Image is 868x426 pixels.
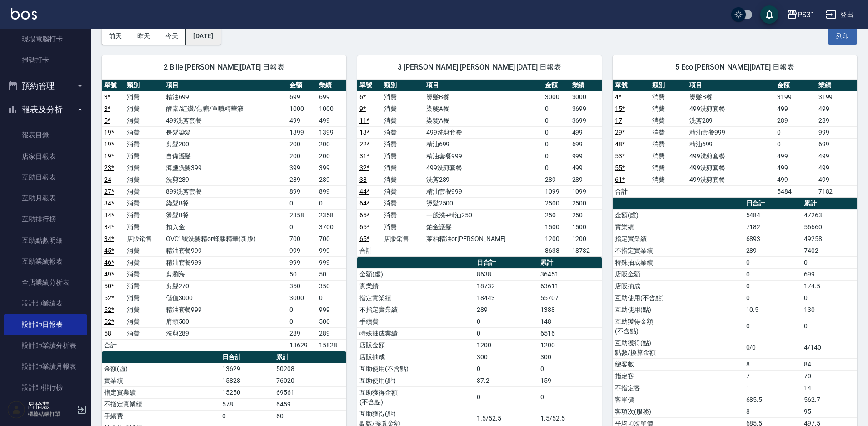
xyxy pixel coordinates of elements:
[357,280,474,292] td: 實業績
[543,80,569,91] th: 金額
[570,103,602,115] td: 3699
[164,162,287,174] td: 海鹽洗髮399
[164,185,287,197] td: 899洗剪套餐
[357,316,474,327] td: 手續費
[382,185,424,197] td: 消費
[28,410,74,418] p: 櫃檯結帳打單
[816,150,857,162] td: 499
[102,28,130,45] button: 前天
[125,233,164,245] td: 店販銷售
[317,292,346,304] td: 0
[317,115,346,126] td: 499
[650,150,687,162] td: 消費
[775,185,816,197] td: 5484
[424,197,543,209] td: 燙髮2500
[775,91,816,103] td: 3199
[775,150,816,162] td: 499
[382,115,424,126] td: 消費
[317,138,346,150] td: 200
[4,272,87,293] a: 全店業績分析表
[4,98,87,121] button: 報表及分析
[102,339,125,351] td: 合計
[538,280,602,292] td: 63611
[570,197,602,209] td: 2500
[802,268,857,280] td: 699
[382,126,424,138] td: 消費
[287,174,317,185] td: 289
[802,221,857,233] td: 56660
[538,316,602,327] td: 148
[164,280,287,292] td: 剪髮270
[744,245,802,256] td: 289
[357,268,474,280] td: 金額(虛)
[125,209,164,221] td: 消費
[687,91,775,103] td: 燙髮B餐
[570,91,602,103] td: 3000
[802,198,857,210] th: 累計
[650,91,687,103] td: 消費
[615,117,622,124] a: 17
[287,316,317,327] td: 0
[125,197,164,209] td: 消費
[613,80,650,91] th: 單號
[613,280,744,292] td: 店販抽成
[798,9,815,20] div: PS31
[474,304,538,316] td: 289
[543,185,569,197] td: 1099
[802,233,857,245] td: 49258
[382,150,424,162] td: 消費
[357,245,382,256] td: 合計
[102,80,346,351] table: a dense table
[125,174,164,185] td: 消費
[543,126,569,138] td: 0
[317,91,346,103] td: 699
[102,80,125,91] th: 單號
[287,103,317,115] td: 1000
[359,176,367,183] a: 38
[11,8,37,20] img: Logo
[744,292,802,304] td: 0
[822,6,857,23] button: 登出
[538,327,602,339] td: 6516
[317,245,346,256] td: 999
[125,316,164,327] td: 消費
[687,103,775,115] td: 499洗剪套餐
[164,256,287,268] td: 精油套餐999
[164,304,287,316] td: 精油套餐999
[424,91,543,103] td: 燙髮B餐
[164,115,287,126] td: 499洗剪套餐
[287,91,317,103] td: 699
[125,256,164,268] td: 消費
[4,74,87,98] button: 預約管理
[317,280,346,292] td: 350
[424,80,543,91] th: 項目
[775,126,816,138] td: 0
[802,304,857,316] td: 130
[287,280,317,292] td: 350
[802,209,857,221] td: 47263
[538,351,602,363] td: 300
[125,292,164,304] td: 消費
[424,126,543,138] td: 499洗剪套餐
[474,280,538,292] td: 18732
[802,245,857,256] td: 7402
[744,198,802,210] th: 日合計
[164,138,287,150] td: 剪髮200
[357,351,474,363] td: 店販抽成
[125,304,164,316] td: 消費
[474,327,538,339] td: 0
[570,174,602,185] td: 289
[543,91,569,103] td: 3000
[382,91,424,103] td: 消費
[4,188,87,209] a: 互助月報表
[164,316,287,327] td: 肩頸500
[382,103,424,115] td: 消費
[613,233,744,245] td: 指定實業績
[104,176,111,183] a: 24
[317,339,346,351] td: 15828
[287,185,317,197] td: 899
[164,80,287,91] th: 項目
[424,233,543,245] td: 萊柏精油or[PERSON_NAME]
[4,293,87,314] a: 設計師業績表
[424,115,543,126] td: 染髮A餐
